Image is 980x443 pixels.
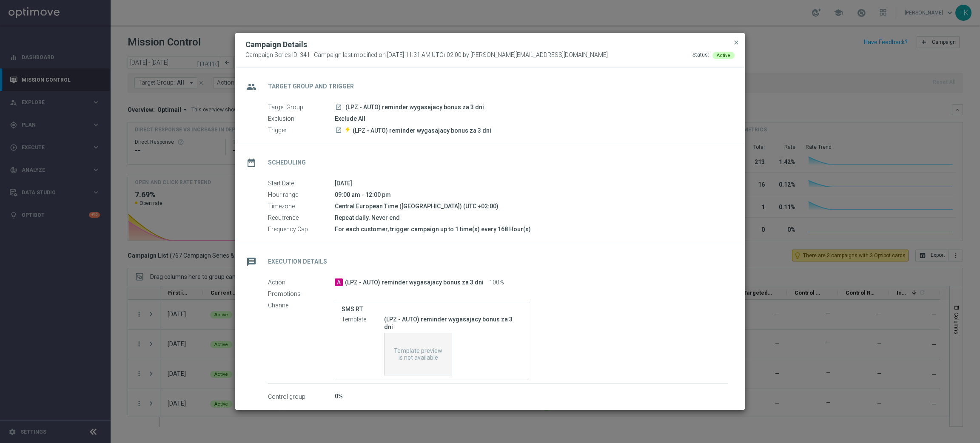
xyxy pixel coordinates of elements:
label: Target Group [268,104,335,111]
label: Action [268,279,335,287]
span: (LPZ - AUTO) reminder wygasajacy bonus za 3 dni [353,127,491,134]
span: close [733,39,740,46]
div: 09:00 am - 12:00 pm [335,190,728,199]
label: Recurrence [268,214,335,222]
a: launch [335,127,342,134]
h2: Campaign Details [245,40,307,50]
i: launch [335,104,342,111]
span: 100% [489,279,504,287]
i: group [244,79,259,94]
label: Channel [268,302,335,310]
i: date_range [244,155,259,170]
span: Campaign Series ID: 341 | Campaign last modified on [DATE] 11:31 AM UTC+02:00 by [PERSON_NAME][EM... [245,51,608,59]
label: Hour range [268,191,335,199]
label: Exclusion [268,115,335,123]
label: Promotions [268,290,335,298]
div: Repeat daily. Never end [335,213,728,222]
div: Exclude All [335,114,728,123]
span: Template preview is not available [393,347,444,362]
div: Status: [692,51,709,59]
div: [DATE] [335,179,728,187]
span: (LPZ - AUTO) reminder wygasajacy bonus za 3 dni [345,279,484,287]
span: Active [717,53,730,58]
i: launch [335,127,342,133]
a: launch [335,104,342,111]
div: For each customer, trigger campaign up to 1 time(s) every 168 Hour(s) [335,225,728,233]
h2: Execution Details [268,258,327,266]
label: Timezone [268,203,335,210]
label: Control group [268,393,335,400]
h2: Target Group and Trigger [268,82,354,91]
label: Frequency Cap [268,226,335,233]
label: Start Date [268,180,335,187]
label: SMS RT [342,306,521,313]
h2: Scheduling [268,159,306,167]
i: message [244,254,259,270]
p: (LPZ - AUTO) reminder wygasajacy bonus za 3 dni [384,315,521,331]
span: A [335,278,343,286]
span: (LPZ - AUTO) reminder wygasajacy bonus za 3 dni [345,104,484,111]
label: Trigger [268,127,335,134]
label: Template [342,315,384,323]
colored-tag: Active [712,51,735,58]
div: 0% [335,392,728,400]
div: Central European Time ([GEOGRAPHIC_DATA]) (UTC +02:00) [335,202,728,210]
